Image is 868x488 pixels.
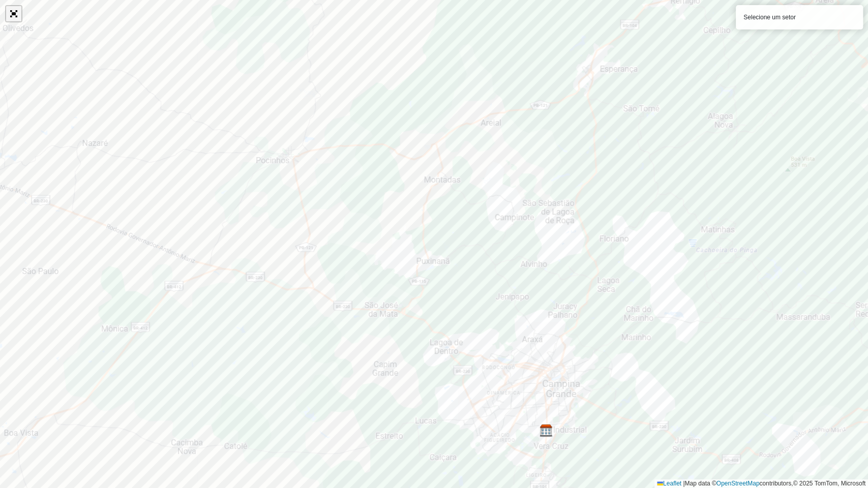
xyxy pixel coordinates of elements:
[6,6,21,21] a: Abrir mapa em tela cheia
[716,480,760,487] a: OpenStreetMap
[736,5,863,29] div: Selecione um setor
[683,480,684,487] span: |
[654,479,868,488] div: Map data © contributors,© 2025 TomTom, Microsoft
[657,480,681,487] a: Leaflet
